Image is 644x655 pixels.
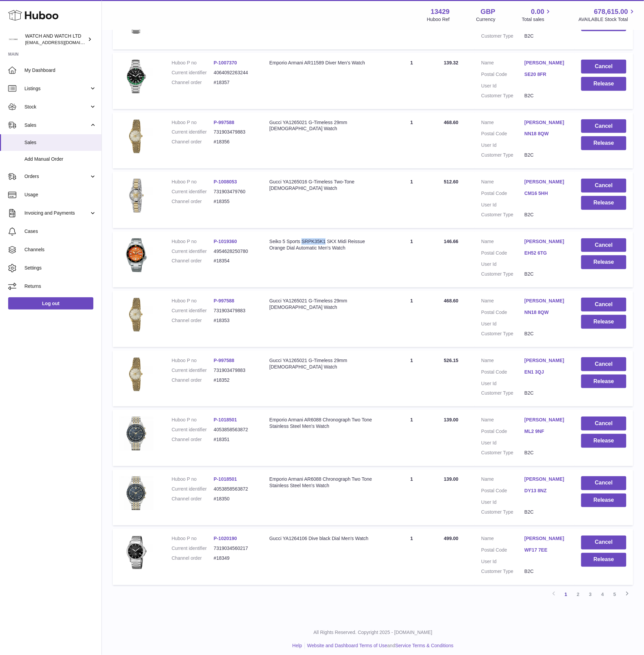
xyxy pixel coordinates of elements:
dd: #18355 [214,198,256,205]
span: Total sales [522,16,552,23]
dt: Huboo P no [172,417,214,423]
dd: 7319034560217 [214,545,256,552]
span: Usage [24,192,96,198]
dd: 4064092263244 [214,70,256,76]
span: Stock [24,104,89,110]
a: Service Terms & Conditions [395,643,454,649]
span: 146.66 [444,239,459,244]
span: 139.32 [444,60,459,65]
dt: Current identifier [172,486,214,493]
dt: User Id [481,142,525,148]
dd: B2C [525,93,568,99]
button: Release [581,255,626,269]
span: 0.00 [531,7,545,16]
dd: B2C [525,450,568,456]
div: Gucci YA1264106 Dive black Dial Men's Watch [270,536,380,542]
dd: 731903479883 [214,367,256,374]
div: Huboo Ref [427,16,450,23]
dt: User Id [481,499,525,506]
button: Cancel [581,298,626,312]
dt: Channel order [172,377,214,383]
div: WATCH AND WATCH LTD [25,33,86,46]
dt: Current identifier [172,545,214,552]
a: 0.00 Total sales [522,7,552,23]
dt: Current identifier [172,70,214,76]
dt: User Id [481,440,525,446]
img: 1724363561.jpg [119,60,153,94]
button: Release [581,494,626,508]
dt: Name [481,417,525,425]
dt: Name [481,119,525,127]
button: Cancel [581,417,626,431]
dt: Customer Type [481,152,525,158]
dt: Postal Code [481,250,525,258]
dt: Name [481,298,525,306]
dd: B2C [525,152,568,158]
button: Cancel [581,357,626,371]
dt: Customer Type [481,390,525,396]
a: NN18 8QW [525,131,568,137]
a: Log out [8,297,93,310]
a: P-997588 [214,120,235,125]
dd: 731903479760 [214,188,256,195]
dd: 731903479883 [214,129,256,135]
img: 1720791225.jpg [119,119,153,153]
a: P-1007370 [214,60,237,65]
div: Currency [476,16,496,23]
dd: #18350 [214,496,256,502]
dd: 4954628250780 [214,248,256,255]
dt: Current identifier [172,426,214,433]
dd: #18356 [214,139,256,145]
span: 512.60 [444,179,459,184]
span: Sales [24,122,89,128]
a: NN18 8QW [525,309,568,316]
a: [PERSON_NAME] [525,357,568,364]
dt: Customer Type [481,450,525,456]
dt: Huboo P no [172,179,214,185]
span: Sales [24,139,96,146]
dt: Postal Code [481,369,525,377]
button: Release [581,196,626,210]
dt: Customer Type [481,569,525,575]
button: Cancel [581,238,626,252]
span: Orders [24,173,89,180]
span: [EMAIL_ADDRESS][DOMAIN_NAME] [25,40,100,45]
dd: 4053858563872 [214,426,256,433]
span: 139.00 [444,477,459,482]
dt: User Id [481,559,525,565]
dt: Customer Type [481,212,525,218]
dd: B2C [525,212,568,218]
a: [PERSON_NAME] [525,298,568,304]
dt: Channel order [172,79,214,86]
td: 1 [386,529,437,585]
span: Invoicing and Payments [24,210,89,216]
span: Cases [24,228,96,235]
dd: B2C [525,569,568,575]
a: DY13 8NZ [525,488,568,494]
dd: #18354 [214,258,256,264]
div: Gucci YA1265021 G-Timeless 29mm [DEMOGRAPHIC_DATA] Watch [270,298,380,311]
dt: Huboo P no [172,60,214,66]
dt: Channel order [172,317,214,324]
span: 468.60 [444,298,459,303]
img: 1731592695.jpg [119,536,153,570]
dt: Current identifier [172,248,214,255]
td: 1 [386,410,437,466]
dt: Customer Type [481,33,525,39]
td: 1 [386,232,437,288]
a: P-997588 [214,298,235,303]
dt: Name [481,238,525,246]
dt: User Id [481,380,525,387]
span: 468.60 [444,120,459,125]
a: EH52 6TG [525,250,568,256]
dt: Postal Code [481,71,525,79]
dt: Channel order [172,198,214,205]
img: 1724791851.jpg [119,179,153,213]
a: 2 [572,589,584,601]
dt: Customer Type [481,93,525,99]
img: 1730886216.jpg [119,417,153,451]
div: Emporio Armani AR6088 Chronograph Two Tone Stainless Steel Men's Watch [270,417,380,430]
a: P-1018501 [214,417,237,422]
span: Listings [24,85,89,92]
button: Release [581,77,626,91]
